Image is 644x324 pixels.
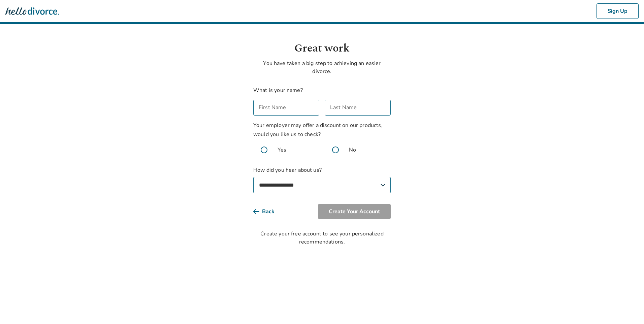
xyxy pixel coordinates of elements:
[318,204,391,219] button: Create Your Account
[253,40,391,57] h1: Great work
[5,4,59,18] img: Hello Divorce Logo
[253,122,383,138] span: Your employer may offer a discount on our products, would you like us to check?
[253,166,391,193] label: How did you hear about us?
[349,146,356,154] span: No
[253,230,391,246] div: Create your free account to see your personalized recommendations.
[610,292,644,324] iframe: Chat Widget
[253,59,391,75] p: You have taken a big step to achieving an easier divorce.
[253,177,391,193] select: How did you hear about us?
[253,204,285,219] button: Back
[278,146,286,154] span: Yes
[253,87,303,94] label: What is your name?
[597,3,639,19] button: Sign Up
